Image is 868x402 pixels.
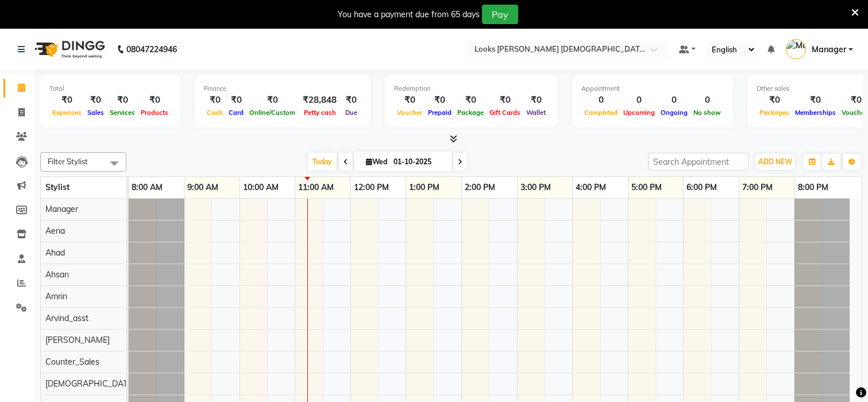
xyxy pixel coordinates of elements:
[226,94,246,107] div: ₹0
[620,94,658,107] div: 0
[812,44,846,56] span: Manager
[246,109,298,117] span: Online/Custom
[690,94,724,107] div: 0
[298,94,341,107] div: ₹28,848
[786,39,806,59] img: Manager
[425,109,454,117] span: Prepaid
[628,179,665,196] a: 5:00 PM
[45,182,70,192] span: Stylist
[240,179,281,196] a: 10:00 AM
[138,109,171,117] span: Products
[45,248,65,258] span: Ahad
[482,5,518,24] button: Pay
[487,109,523,117] span: Gift Cards
[581,109,620,117] span: Completed
[620,109,658,117] span: Upcoming
[45,226,65,236] span: Aena
[658,94,690,107] div: 0
[45,313,88,323] span: Arvind_asst
[342,109,360,117] span: Due
[523,109,549,117] span: Wallet
[184,179,221,196] a: 9:00 AM
[795,179,831,196] a: 8:00 PM
[126,33,177,65] b: 08047224946
[45,204,78,214] span: Manager
[129,179,165,196] a: 8:00 AM
[757,109,792,117] span: Packages
[45,269,69,280] span: Ahsan
[204,109,226,117] span: Cash
[204,84,361,94] div: Finance
[581,94,620,107] div: 0
[45,357,99,367] span: Counter_Sales
[301,109,339,117] span: Petty cash
[226,109,246,117] span: Card
[684,179,720,196] a: 6:00 PM
[755,154,795,170] button: ADD NEW
[45,291,67,301] span: Amrin
[487,94,523,107] div: ₹0
[573,179,609,196] a: 4:00 PM
[406,179,442,196] a: 1:00 PM
[204,94,226,107] div: ₹0
[518,179,554,196] a: 3:00 PM
[581,84,724,94] div: Appointment
[390,153,447,171] input: 2025-10-01
[690,109,724,117] span: No show
[394,84,549,94] div: Redemption
[295,179,337,196] a: 11:00 AM
[757,94,792,107] div: ₹0
[48,157,88,166] span: Filter Stylist
[523,94,549,107] div: ₹0
[454,109,487,117] span: Package
[648,153,749,171] input: Search Appointment
[363,157,390,166] span: Wed
[792,94,839,107] div: ₹0
[308,153,337,171] span: Today
[394,109,425,117] span: Voucher
[138,94,171,107] div: ₹0
[49,84,171,94] div: Total
[49,94,84,107] div: ₹0
[394,94,425,107] div: ₹0
[739,179,776,196] a: 7:00 PM
[758,157,792,166] span: ADD NEW
[462,179,498,196] a: 2:00 PM
[84,109,107,117] span: Sales
[45,335,110,345] span: [PERSON_NAME]
[49,109,84,117] span: Expenses
[341,94,361,107] div: ₹0
[29,33,108,65] img: logo
[45,378,135,389] span: [DEMOGRAPHIC_DATA]
[246,94,298,107] div: ₹0
[107,94,138,107] div: ₹0
[338,9,480,21] div: You have a payment due from 65 days
[454,94,487,107] div: ₹0
[107,109,138,117] span: Services
[425,94,454,107] div: ₹0
[84,94,107,107] div: ₹0
[351,179,392,196] a: 12:00 PM
[792,109,839,117] span: Memberships
[658,109,690,117] span: Ongoing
